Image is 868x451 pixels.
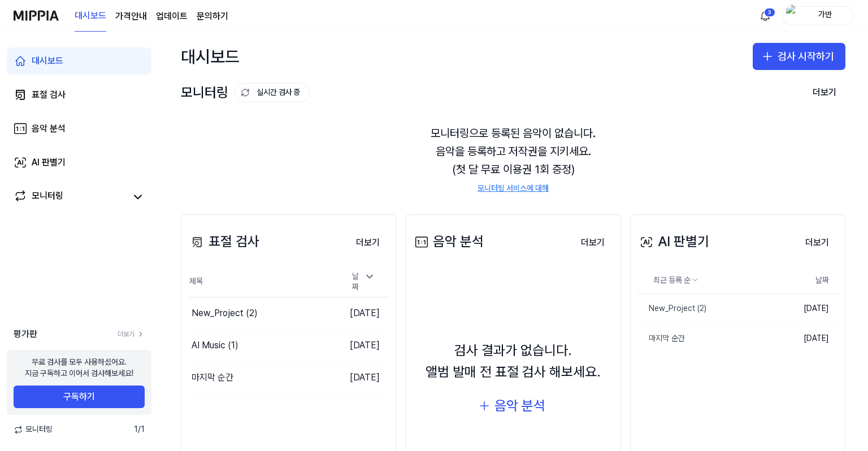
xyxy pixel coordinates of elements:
[338,329,389,361] td: [DATE]
[25,357,133,379] div: 무료 검사를 모두 사용하셨어요. 지금 구독하고 이어서 검사해보세요!
[494,395,545,417] div: 음악 분석
[118,330,145,339] a: 더보기
[572,230,614,254] a: 더보기
[235,83,310,102] button: 실시간 검사 중
[772,267,838,294] th: 날짜
[14,424,53,435] span: 모니터링
[7,47,151,75] a: 대시보드
[572,231,614,254] button: 더보기
[796,230,838,254] a: 더보기
[637,324,772,353] a: 마지막 순간
[32,156,66,169] div: AI 판별기
[32,88,66,102] div: 표절 검사
[347,231,389,254] button: 더보기
[796,231,838,254] button: 더보기
[637,303,706,314] div: New_Project (2)
[478,183,549,194] a: 모니터링 서비스에 대해
[32,54,63,68] div: 대시보드
[7,149,151,176] a: AI 판별기
[470,392,557,419] button: 음악 분석
[347,230,389,254] a: 더보기
[14,386,145,408] button: 구독하기
[188,267,338,297] th: 제목
[75,1,106,32] a: 대시보드
[804,81,845,104] button: 더보기
[764,8,775,17] div: 3
[32,189,63,205] div: 모니터링
[14,189,127,205] a: 모니터링
[637,231,709,252] div: AI 판별기
[782,6,854,25] button: profile가반
[192,371,233,384] div: 마지막 순간
[803,9,847,21] div: 가반
[637,333,685,344] div: 마지막 순간
[192,306,258,320] div: New_Project (2)
[181,111,845,208] div: 모니터링으로 등록된 음악이 없습니다. 음악을 등록하고 저작권을 지키세요. (첫 달 무료 이용권 1회 증정)
[753,43,845,70] button: 검사 시작하기
[192,339,238,352] div: AI Music (1)
[786,5,800,27] img: profile
[115,10,147,23] a: 가격안내
[14,327,37,341] span: 평가판
[413,231,484,252] div: 음악 분석
[348,268,380,296] div: 날짜
[756,7,774,25] button: 알림3
[7,81,151,108] a: 표절 검사
[338,297,389,329] td: [DATE]
[197,10,228,23] a: 문의하기
[181,43,240,70] div: 대시보드
[772,294,838,324] td: [DATE]
[426,340,601,383] div: 검사 결과가 없습니다. 앨범 발매 전 표절 검사 해보세요.
[181,82,310,103] div: 모니터링
[156,10,188,23] a: 업데이트
[758,9,772,23] img: 알림
[338,361,389,393] td: [DATE]
[134,424,145,435] span: 1 / 1
[637,294,772,323] a: New_Project (2)
[188,231,259,252] div: 표절 검사
[772,323,838,353] td: [DATE]
[32,122,66,135] div: 음악 분석
[7,115,151,142] a: 음악 분석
